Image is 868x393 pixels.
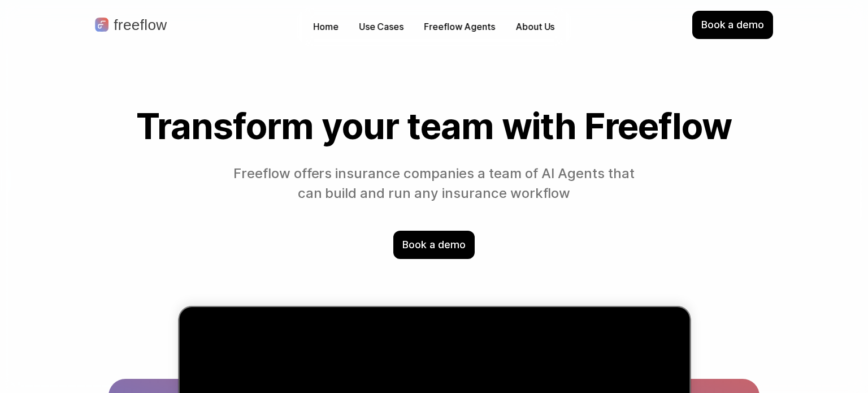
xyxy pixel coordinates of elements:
[114,18,167,32] p: freeflow
[353,18,409,36] button: Use Cases
[108,106,759,146] h1: Transform your team with Freeflow
[359,20,403,33] p: Use Cases
[402,237,465,252] p: Book a demo
[228,164,640,204] p: Freeflow offers insurance companies a team of AI Agents that can build and run any insurance work...
[701,18,764,32] p: Book a demo
[424,20,495,33] p: Freeflow Agents
[313,20,338,33] p: Home
[393,231,474,259] div: Book a demo
[418,18,501,36] a: Freeflow Agents
[692,11,773,39] div: Book a demo
[510,18,560,36] a: About Us
[515,20,554,33] p: About Us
